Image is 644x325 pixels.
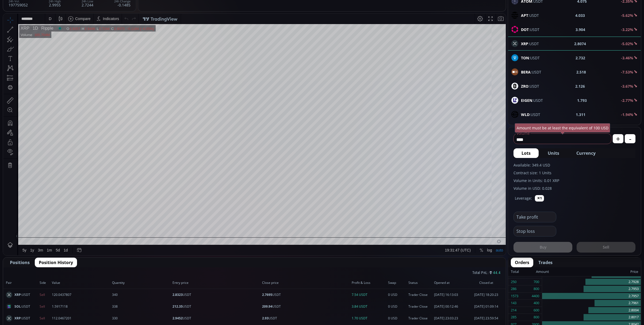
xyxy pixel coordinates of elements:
[521,98,543,103] span: :USDT
[14,316,21,320] b: XRP
[44,234,49,239] div: 1m
[542,314,641,321] div: 2.8017
[521,13,528,18] b: APT
[14,316,30,321] span: :USDT
[542,307,641,314] div: 2.8004
[14,292,21,297] b: XRP
[40,292,50,297] span: Sell
[484,234,489,239] div: log
[262,304,350,309] span: USDT
[521,98,532,103] b: EIGEN
[10,259,30,266] span: Positions
[352,316,386,321] span: 1.70 USDT
[5,71,9,76] div: 
[27,234,31,239] div: 1y
[17,19,29,23] div: Volume
[40,316,50,321] span: Sell
[621,55,633,60] b: -3.46%
[521,112,540,117] span: :USDT
[60,234,65,239] div: 1d
[6,280,38,285] span: Pair
[511,285,516,292] div: 286
[111,13,121,17] div: 2.8073
[521,13,539,18] span: :USDT
[6,258,34,267] button: Positions
[14,304,30,309] span: :USDT
[72,3,87,7] div: Compare
[262,292,350,297] span: USDT
[112,304,171,309] span: 338
[521,55,540,61] span: :USDT
[81,13,92,17] div: 2.9446
[388,316,407,321] span: 0 USD
[35,258,77,267] button: Position History
[52,292,110,297] span: 120.0437807
[522,150,531,156] span: Lots
[534,258,557,267] button: Trades
[262,292,272,297] b: 2.7695
[52,280,110,285] span: Value
[493,234,500,239] div: auto
[112,292,171,297] span: 340
[513,178,635,183] label: Volume in Units: 0.01 XRP
[39,259,73,266] span: Position History
[63,13,66,17] div: O
[613,134,623,143] button: +
[474,231,482,242] div: Toggle Percentage
[172,304,260,309] span: USDT
[388,292,407,297] span: 0 USD
[549,268,638,275] div: Price
[408,304,432,309] span: Trader Close
[72,231,80,242] div: Go to
[515,195,532,201] label: Leverage:
[532,293,539,300] div: 4400
[521,27,529,32] b: DOT
[511,293,518,300] div: 1573
[53,234,57,239] div: 5d
[112,280,171,285] span: Quantity
[26,12,35,17] div: 1D
[491,231,502,242] div: Toggle Auto Scale
[96,13,106,17] div: 2.7244
[54,12,59,17] div: Market open
[621,98,633,103] b: -2.77%
[352,280,386,285] span: Profit & Loss
[548,150,559,156] span: Units
[172,292,183,297] b: 2.8323
[79,13,81,17] div: H
[513,148,539,158] button: Lots
[262,280,350,285] span: Close price
[625,134,635,143] button: -
[513,162,635,168] label: Available: 349.4 USD
[262,304,272,309] b: 209.94
[35,234,40,239] div: 3m
[434,304,468,309] span: [DATE] 00:12:46
[576,112,585,117] b: 1.311
[521,112,530,117] b: WLD
[100,3,116,7] div: Indicators
[542,293,641,300] div: 2.7957
[576,150,596,156] span: Currency
[19,234,23,239] div: 5y
[521,83,539,89] span: :USDT
[515,123,610,133] div: Amount must be at least the equivalent of 100 USD
[576,27,585,32] b: 3.904
[576,69,586,75] b: 2.518
[542,300,641,307] div: 2.7961
[108,13,111,17] div: C
[31,19,47,23] div: 165.704M
[123,13,151,17] div: −0.1184 (−4.05%)
[94,13,96,17] div: L
[513,185,635,191] label: Volume in USD: 0.028
[172,316,183,320] b: 2.9452
[621,13,633,18] b: -5.62%
[112,316,171,321] span: 330
[511,268,536,275] div: Total
[352,304,386,309] span: 3.84 USDT
[434,292,468,297] span: [DATE] 16:13:03
[440,231,469,242] button: 19:31:47 (UTC)
[14,292,30,297] span: :USDT
[172,316,260,321] span: USDT
[521,27,539,32] span: :USDT
[535,195,544,202] button: ✕1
